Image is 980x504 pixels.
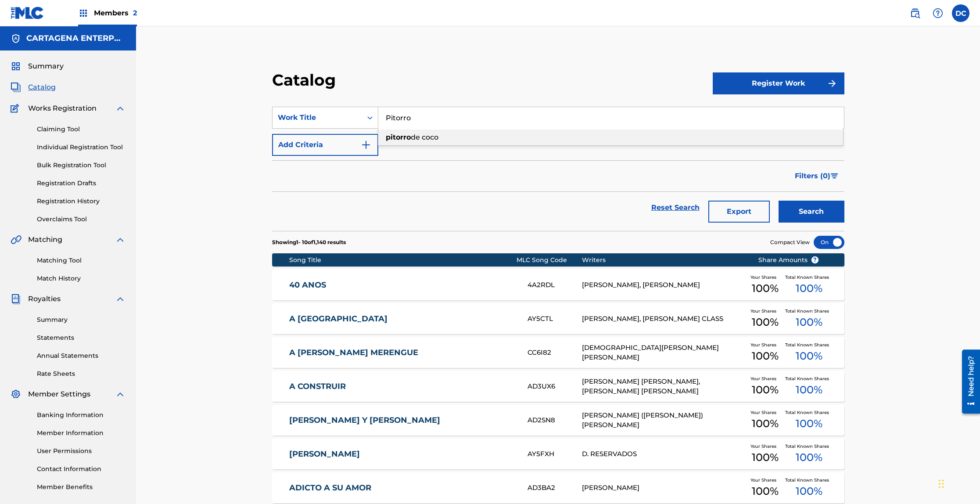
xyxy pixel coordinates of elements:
img: filter [831,173,838,179]
div: 4A2RDL [528,280,582,290]
span: Total Known Shares [785,409,833,416]
img: expand [115,389,126,400]
span: 100 % [796,314,822,330]
img: Royalties [11,294,21,304]
div: CC6I82 [528,348,582,358]
a: [PERSON_NAME] Y [PERSON_NAME] [289,415,516,425]
span: Your Shares [750,342,780,348]
a: [PERSON_NAME] [289,449,516,459]
img: Top Rightsholders [78,8,89,18]
a: Matching Tool [37,256,126,265]
a: Rate Sheets [37,369,126,378]
span: Total Known Shares [785,274,833,281]
div: [PERSON_NAME] ([PERSON_NAME]) [PERSON_NAME] [582,410,745,430]
button: Export [708,201,770,223]
span: de coco [411,133,438,141]
div: AD3BA2 [528,483,582,493]
a: Bulk Registration Tool [37,161,126,170]
div: [PERSON_NAME], [PERSON_NAME] [582,280,745,290]
button: Register Work [713,72,844,94]
a: Match History [37,274,126,283]
div: User Menu [952,4,969,22]
img: 9d2ae6d4665cec9f34b9.svg [361,140,371,150]
span: Royalties [28,294,61,304]
div: Drag [939,471,944,497]
img: Summary [11,61,21,72]
span: Your Shares [750,308,780,314]
span: 100 % [796,348,822,364]
span: 100 % [752,450,779,465]
span: Your Shares [750,477,780,483]
a: A [GEOGRAPHIC_DATA] [289,314,516,324]
span: ? [811,256,818,263]
a: Member Information [37,428,126,438]
a: Individual Registration Tool [37,143,126,152]
span: Total Known Shares [785,477,833,483]
span: 100 % [752,416,779,432]
form: Search Form [272,107,844,231]
span: Your Shares [750,375,780,382]
span: Compact View [770,238,810,246]
span: 100 % [752,281,779,296]
div: [PERSON_NAME], [PERSON_NAME] CLASS [582,314,745,324]
span: 2 [133,9,137,17]
span: Total Known Shares [785,342,833,348]
span: Total Known Shares [785,308,833,314]
a: SummarySummary [11,61,64,72]
div: D. RESERVADOS [582,449,745,459]
a: Overclaims Tool [37,215,126,224]
img: Member Settings [11,389,21,400]
a: Annual Statements [37,351,126,360]
span: Share Amounts [758,256,819,265]
a: Public Search [906,4,924,22]
a: Reset Search [647,198,704,217]
span: 100 % [796,450,822,465]
span: Your Shares [750,409,780,416]
a: ADICTO A SU AMOR [289,483,516,493]
a: Claiming Tool [37,125,126,134]
div: Help [929,4,947,22]
div: Writers [582,256,745,265]
div: AD2SN8 [528,415,582,425]
span: 100 % [796,416,822,432]
div: AD3UX6 [528,382,582,392]
img: search [910,8,920,18]
h2: Catalog [272,70,340,90]
div: Song Title [289,256,517,265]
span: Your Shares [750,274,780,281]
span: 100 % [796,382,822,398]
a: Registration History [37,197,126,206]
a: User Permissions [37,446,126,456]
span: Matching [28,234,62,245]
span: Members [94,8,137,18]
span: Total Known Shares [785,375,833,382]
span: Total Known Shares [785,443,833,450]
img: expand [115,294,126,304]
button: Add Criteria [272,134,378,156]
img: Matching [11,234,22,245]
span: Filters ( 0 ) [795,171,830,181]
div: [PERSON_NAME] [PERSON_NAME], [PERSON_NAME] [PERSON_NAME] [582,377,745,396]
span: Member Settings [28,389,90,400]
div: AY5FXH [528,449,582,459]
a: CatalogCatalog [11,82,56,93]
img: expand [115,103,126,114]
div: [PERSON_NAME] [582,483,745,493]
div: MLC Song Code [517,256,582,265]
span: 100 % [752,314,779,330]
div: AY5CTL [528,314,582,324]
iframe: Chat Widget [936,462,980,504]
img: Catalog [11,82,21,93]
a: Statements [37,333,126,342]
a: Contact Information [37,464,126,474]
span: 100 % [796,483,822,499]
a: Banking Information [37,410,126,420]
button: Search [779,201,844,223]
img: MLC Logo [11,7,44,19]
span: Catalog [28,82,56,93]
span: 100 % [752,483,779,499]
button: Filters (0) [790,165,844,187]
img: Works Registration [11,103,22,114]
